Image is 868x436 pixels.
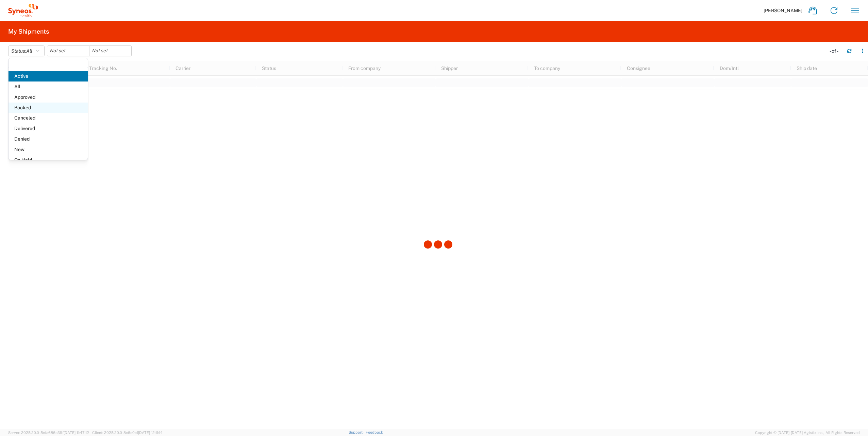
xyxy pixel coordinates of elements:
span: Server: 2025.20.0-5efa686e39f [8,431,89,435]
span: Canceled [9,113,88,123]
input: Not set [89,46,131,56]
span: Client: 2025.20.0-8c6e0cf [92,431,163,435]
span: On Hold [9,155,88,165]
span: [DATE] 12:11:14 [138,431,163,435]
a: Feedback [366,430,383,434]
button: Status:All [8,46,45,56]
a: Support [349,430,366,434]
span: Booked [9,103,88,113]
span: Approved [9,92,88,103]
span: All [9,81,88,92]
span: Denied [9,134,88,144]
span: Delivered [9,123,88,134]
span: [PERSON_NAME] [764,7,802,14]
span: Copyright © [DATE]-[DATE] Agistix Inc., All Rights Reserved [755,430,860,436]
span: New [9,144,88,155]
span: Active [9,71,88,81]
span: [DATE] 11:47:12 [64,431,89,435]
h2: My Shipments [8,28,49,36]
input: Not set [47,46,89,56]
span: All [26,48,32,54]
div: - of - [830,48,841,54]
